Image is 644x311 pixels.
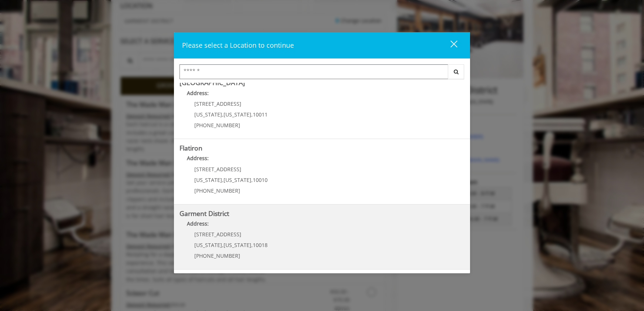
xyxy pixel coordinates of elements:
b: Garment District [180,209,229,218]
button: close dialog [437,38,462,53]
i: Search button [452,69,460,74]
span: [PHONE_NUMBER] [194,252,240,259]
span: 10011 [253,111,268,118]
b: Address: [187,89,209,97]
span: [STREET_ADDRESS] [194,100,241,107]
b: Address: [187,220,209,227]
span: Please select a Location to continue [182,41,294,50]
span: [US_STATE] [194,111,222,118]
span: , [222,176,224,183]
b: Address: [187,155,209,162]
span: 10010 [253,176,268,183]
div: close dialog [442,40,457,51]
b: Flatiron [180,143,202,152]
span: , [251,241,253,249]
span: , [222,111,224,118]
b: [GEOGRAPHIC_DATA] [180,78,245,87]
span: [STREET_ADDRESS] [194,166,241,173]
span: [US_STATE] [194,241,222,249]
div: Center Select [180,64,464,83]
span: [US_STATE] [224,111,251,118]
span: [US_STATE] [194,176,222,183]
span: [STREET_ADDRESS] [194,231,241,238]
span: [PHONE_NUMBER] [194,122,240,129]
span: [US_STATE] [224,241,251,249]
input: Search Center [180,64,448,79]
span: 10018 [253,241,268,249]
span: [PHONE_NUMBER] [194,187,240,194]
span: , [251,176,253,183]
span: , [222,241,224,249]
span: [US_STATE] [224,176,251,183]
span: , [251,111,253,118]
